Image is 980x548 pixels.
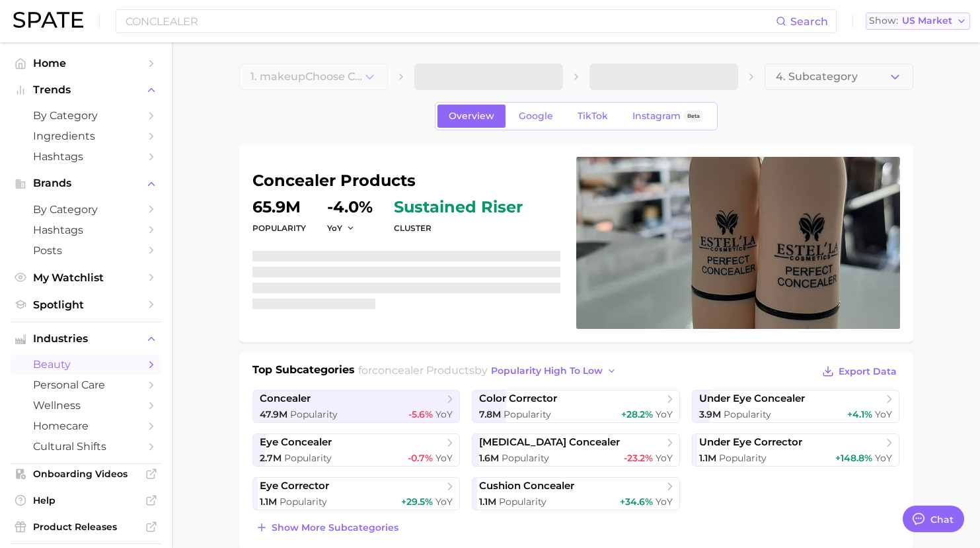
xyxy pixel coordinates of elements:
[11,490,161,510] a: Help
[327,222,342,234] span: YoY
[252,518,402,537] button: Show more subcategories
[11,53,161,73] a: Home
[327,222,356,234] button: YoY
[33,109,139,122] span: by Category
[33,468,139,480] span: Onboarding Videos
[272,522,398,533] span: Show more subcategories
[280,496,327,508] span: Popularity
[290,408,338,420] span: Popularity
[33,379,139,391] span: personal care
[260,436,332,449] span: eye concealer
[502,452,549,464] span: Popularity
[33,494,139,506] span: Help
[327,199,373,215] dd: -4.0%
[656,452,673,464] span: YoY
[11,220,161,240] a: Hashtags
[621,105,715,128] a: InstagramBeta
[11,199,161,220] a: by Category
[479,480,574,492] span: cushion concealer
[358,364,621,377] span: for by
[719,452,767,464] span: Popularity
[11,80,161,100] button: Trends
[479,392,557,405] span: color corrector
[33,298,139,311] span: Spotlight
[491,365,603,377] span: popularity high to low
[33,130,139,142] span: Ingredients
[776,71,858,83] span: 4. Subcategory
[252,220,306,236] dt: Popularity
[504,408,551,420] span: Popularity
[869,17,898,24] span: Show
[252,199,306,215] dd: 65.9m
[472,390,680,423] a: color corrector7.8m Popularity+28.2% YoY
[656,496,673,508] span: YoY
[866,13,970,30] button: ShowUS Market
[11,240,161,261] a: Posts
[33,203,139,216] span: by Category
[260,452,282,464] span: 2.7m
[479,408,501,420] span: 7.8m
[33,358,139,371] span: beauty
[699,408,721,420] span: 3.9m
[449,111,494,122] span: Overview
[624,452,653,464] span: -23.2%
[566,105,619,128] a: TikTok
[692,434,900,467] a: under eye corrector1.1m Popularity+148.8% YoY
[33,224,139,236] span: Hashtags
[260,480,329,492] span: eye corrector
[11,105,161,126] a: by Category
[394,220,523,236] dt: cluster
[33,333,139,345] span: Industries
[656,408,673,420] span: YoY
[902,17,952,24] span: US Market
[620,496,653,508] span: +34.6%
[835,452,872,464] span: +148.8%
[33,177,139,189] span: Brands
[394,199,523,215] span: sustained riser
[790,15,828,28] span: Search
[819,362,899,381] button: Export Data
[11,173,161,193] button: Brands
[260,392,311,405] span: concealer
[11,329,161,349] button: Industries
[11,267,161,288] a: My Watchlist
[11,126,161,146] a: Ingredients
[479,452,499,464] span: 1.6m
[239,64,388,90] button: 1. makeupChoose Category
[33,57,139,69] span: Home
[33,244,139,257] span: Posts
[765,64,913,90] button: 4. Subcategory
[472,434,680,467] a: [MEDICAL_DATA] concealer1.6m Popularity-23.2% YoY
[519,111,553,122] span: Google
[401,496,433,508] span: +29.5%
[687,111,700,122] span: Beta
[13,12,83,28] img: SPATE
[499,496,547,508] span: Popularity
[33,271,139,284] span: My Watchlist
[472,477,680,510] a: cushion concealer1.1m Popularity+34.6% YoY
[479,436,620,449] span: [MEDICAL_DATA] concealer
[632,111,681,122] span: Instagram
[408,408,433,420] span: -5.6%
[11,146,161,167] a: Hashtags
[11,464,161,484] a: Onboarding Videos
[250,71,363,83] span: 1. makeup Choose Category
[435,452,453,464] span: YoY
[875,408,892,420] span: YoY
[488,362,621,380] button: popularity high to low
[252,362,355,382] h1: Top Subcategories
[124,10,776,32] input: Search here for a brand, industry, or ingredient
[435,496,453,508] span: YoY
[699,436,802,449] span: under eye corrector
[252,390,461,423] a: concealer47.9m Popularity-5.6% YoY
[252,434,461,467] a: eye concealer2.7m Popularity-0.7% YoY
[11,375,161,395] a: personal care
[479,496,496,508] span: 1.1m
[33,521,139,533] span: Product Releases
[372,364,474,377] span: concealer products
[435,408,453,420] span: YoY
[839,366,897,377] span: Export Data
[621,408,653,420] span: +28.2%
[692,390,900,423] a: under eye concealer3.9m Popularity+4.1% YoY
[252,173,560,189] h1: concealer products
